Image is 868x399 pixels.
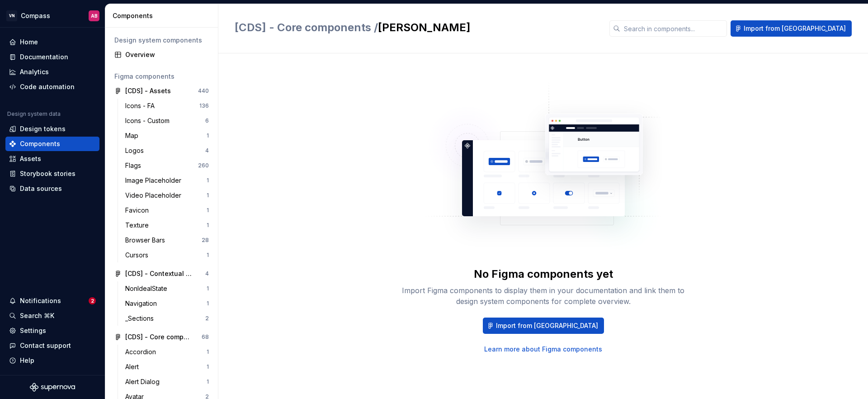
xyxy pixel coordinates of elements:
a: Alert Dialog1 [122,375,212,389]
div: Icons - FA [125,101,158,110]
div: 1 [207,378,209,385]
div: [CDS] - Core components [125,332,193,342]
a: NonIdealState1 [122,281,212,296]
span: [CDS] - Core components / [235,21,378,34]
div: Figma components [114,72,209,81]
a: Code automation [5,80,99,94]
div: 28 [202,237,209,244]
div: Analytics [20,67,49,76]
div: Search ⌘K [20,311,54,320]
div: Settings [20,326,46,335]
input: Search in components... [620,20,727,37]
div: [CDS] - Assets [125,86,171,95]
a: Alert1 [122,360,212,374]
div: 1 [207,300,209,307]
a: Analytics [5,65,99,79]
a: Documentation [5,50,99,64]
div: Code automation [20,82,75,91]
div: 1 [207,177,209,184]
a: Favicon1 [122,203,212,218]
div: 1 [207,222,209,229]
a: [CDS] - Contextual components4 [111,266,212,281]
a: Cursors1 [122,248,212,262]
div: Import Figma components to display them in your documentation and link them to design system comp... [399,285,688,307]
span: Import from [GEOGRAPHIC_DATA] [496,321,598,330]
a: Data sources [5,181,99,196]
div: Logos [125,146,147,155]
div: Design system components [114,36,209,45]
a: [CDS] - Assets440 [111,84,212,98]
a: Accordion1 [122,345,212,359]
div: 260 [198,162,209,169]
a: Learn more about Figma components [484,345,602,354]
a: Components [5,137,99,151]
div: 440 [198,87,209,95]
div: Accordion [125,347,160,356]
a: Navigation1 [122,296,212,311]
div: 1 [207,192,209,199]
div: 1 [207,348,209,356]
div: Texture [125,221,152,230]
div: Video Placeholder [125,191,185,200]
div: 1 [207,285,209,292]
a: Home [5,35,99,49]
a: Design tokens [5,122,99,136]
svg: Supernova Logo [30,383,75,392]
div: 1 [207,132,209,139]
a: Video Placeholder1 [122,188,212,203]
div: VN [6,10,17,21]
div: Design system data [7,110,61,118]
a: [CDS] - Core components68 [111,330,212,344]
button: VNCompassAB [2,6,103,25]
div: Alert Dialog [125,377,163,386]
button: Contact support [5,338,99,353]
a: Texture1 [122,218,212,233]
div: Assets [20,154,41,163]
div: _Sections [125,314,157,323]
div: 2 [205,315,209,322]
div: No Figma components yet [474,267,613,281]
a: _Sections2 [122,311,212,326]
a: Settings [5,323,99,338]
a: Map1 [122,128,212,143]
div: Notifications [20,296,61,305]
a: Assets [5,152,99,166]
button: Search ⌘K [5,309,99,323]
a: Overview [111,47,212,62]
div: 1 [207,252,209,259]
button: Import from [GEOGRAPHIC_DATA] [483,318,604,334]
div: Browser Bars [125,236,169,245]
div: Image Placeholder [125,176,185,185]
a: Storybook stories [5,166,99,181]
div: Components [20,139,60,148]
div: Favicon [125,206,152,215]
div: Contact support [20,341,71,350]
div: 1 [207,363,209,370]
div: NonIdealState [125,284,171,293]
div: Data sources [20,184,62,193]
div: Documentation [20,52,68,62]
a: Logos4 [122,143,212,158]
a: Icons - Custom6 [122,114,212,128]
div: 68 [202,333,209,341]
div: AB [91,12,98,19]
div: Icons - Custom [125,116,173,125]
div: Components [113,11,214,20]
a: Image Placeholder1 [122,173,212,188]
span: 2 [89,297,96,304]
div: 4 [205,147,209,154]
div: 136 [199,102,209,109]
div: 1 [207,207,209,214]
button: Help [5,353,99,368]
div: Design tokens [20,124,66,133]
a: Flags260 [122,158,212,173]
div: Help [20,356,34,365]
div: Flags [125,161,145,170]
div: Cursors [125,251,152,260]
div: Alert [125,362,142,371]
div: 6 [205,117,209,124]
div: Storybook stories [20,169,75,178]
div: [CDS] - Contextual components [125,269,193,278]
h2: [PERSON_NAME] [235,20,599,35]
